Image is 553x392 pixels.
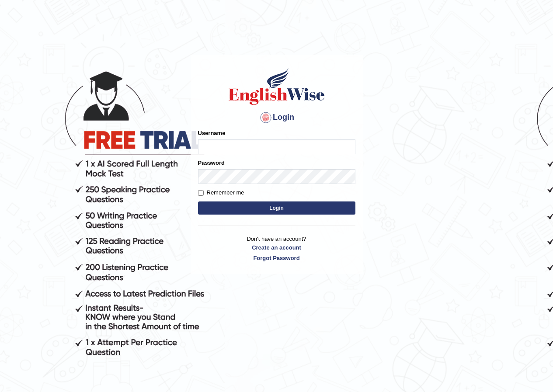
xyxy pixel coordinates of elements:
[198,190,204,196] input: Remember me
[198,243,355,252] a: Create an account
[227,67,327,106] img: Logo of English Wise sign in for intelligent practice with AI
[198,188,244,197] label: Remember me
[198,159,225,167] label: Password
[198,235,355,262] p: Don't have an account?
[198,201,355,215] button: Login
[198,254,355,262] a: Forgot Password
[198,129,226,137] label: Username
[198,111,355,125] h4: Login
